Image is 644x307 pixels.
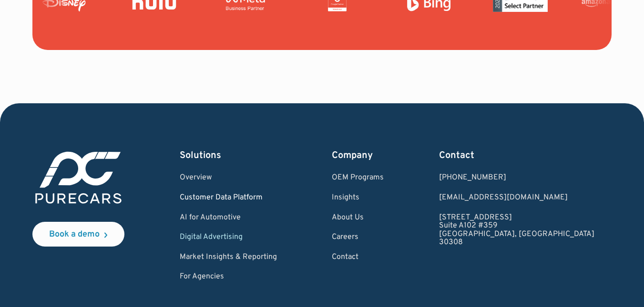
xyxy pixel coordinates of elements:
a: Digital Advertising [180,233,277,242]
a: Customer Data Platform [180,194,277,202]
div: Solutions [180,149,277,162]
a: Email us [439,194,594,202]
a: About Us [332,214,384,222]
a: OEM Programs [332,174,384,182]
a: [STREET_ADDRESS]Suite A102 #359[GEOGRAPHIC_DATA], [GEOGRAPHIC_DATA]30308 [439,214,594,247]
a: Insights [332,194,384,202]
div: Contact [439,149,594,162]
div: Company [332,149,384,162]
a: Overview [180,174,277,182]
a: For Agencies [180,273,277,281]
a: Careers [332,233,384,242]
div: [PHONE_NUMBER] [439,174,594,182]
img: purecars logo [32,149,124,207]
div: Book a demo [49,230,100,239]
a: Book a demo [32,222,124,247]
a: Contact [332,253,384,262]
a: Market Insights & Reporting [180,253,277,262]
a: AI for Automotive [180,214,277,222]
